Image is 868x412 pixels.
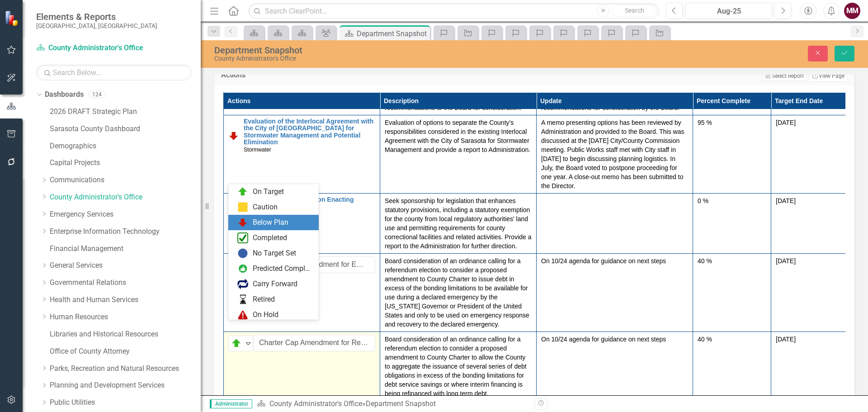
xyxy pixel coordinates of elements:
span: [DATE] [776,257,796,265]
a: Planning and Development Services [50,380,201,391]
h3: Actions [221,71,360,79]
a: Public Utilities [50,398,201,408]
div: No Target Set [253,248,296,259]
img: On Hold [237,309,248,320]
div: Aug-25 [689,6,769,17]
span: Administrator [210,399,252,408]
div: 0 % [698,196,766,205]
p: A memo presenting options has been reviewed by Administration and provided to the Board. This was... [541,118,688,190]
p: On 10/24 agenda for guidance on next steps [541,335,688,344]
button: Search [612,5,657,17]
img: Carry Forward [237,279,248,289]
div: On Hold [253,310,278,320]
a: Capital Projects [50,158,201,168]
img: Caution [237,202,248,213]
div: » [257,399,528,409]
div: Predicted Complete [253,264,313,274]
img: Predicted Complete [237,263,248,274]
a: Sarasota County Dashboard [50,124,201,134]
div: Retired [253,294,275,305]
div: Department Snapshot [366,399,436,408]
a: Health and Human Services [50,295,201,305]
span: Elements & Reports [36,11,157,22]
a: Governmental Relations [50,278,201,288]
input: Name [253,335,375,351]
input: Search Below... [36,65,192,81]
img: Below Plan [228,130,239,141]
img: On Target [237,186,248,197]
span: Search [625,7,644,14]
img: Retired [237,294,248,305]
div: 40 % [698,335,766,344]
a: General Services [50,260,201,271]
img: On Target [231,338,242,349]
a: Parks, Recreation and Natural Resources [50,364,201,374]
a: Financial Management [50,244,201,254]
a: View Page [809,70,848,82]
span: [DATE] [776,197,796,204]
div: 40 % [698,256,766,265]
p: Evaluation of options to separate the County’s responsibilities considered in the existing Interl... [385,118,532,154]
a: Office of County Attorney [50,346,201,357]
p: On 10/24 agenda for guidance on next steps [541,256,688,265]
button: Select Report [762,71,806,81]
img: Completed [237,232,248,243]
span: Stormwater [244,147,271,153]
span: Board consideration of an ordinance calling for a referendum election to consider a proposed amen... [385,336,527,397]
a: County Administrator's Office [36,43,149,53]
div: Caution [253,202,278,213]
button: Aug-25 [685,3,772,19]
a: Demographics [50,141,201,152]
a: Dashboards [45,90,84,100]
p: Seek sponsorship for legislation that enhances statutory provisions, including a statutory exempt... [385,196,532,251]
a: Emergency Services [50,209,201,220]
small: [GEOGRAPHIC_DATA], [GEOGRAPHIC_DATA] [36,22,157,29]
div: 124 [88,91,106,99]
a: County Administrator's Office [269,399,362,408]
div: 95 % [698,118,766,127]
span: Board consideration of an ordinance calling for a referendum election to consider a proposed amen... [385,257,529,328]
a: 2026 DRAFT Strategic Plan [50,107,201,117]
div: Department Snapshot [214,45,572,55]
span: [DATE] [776,119,796,126]
a: Human Resources [50,312,201,322]
img: ClearPoint Strategy [5,10,20,26]
img: Below Plan [237,217,248,228]
a: Communications [50,175,201,185]
div: Department Snapshot [357,28,428,39]
button: MM [844,3,860,19]
div: County Administrator's Office [214,55,572,62]
a: County Administrator's Office [50,192,201,203]
div: Below Plan [253,218,288,228]
div: Carry Forward [253,279,297,289]
input: Search ClearPoint... [248,3,659,19]
img: No Target Set [237,248,248,259]
span: [DATE] [776,336,796,343]
a: Libraries and Historical Resources [50,329,201,340]
a: Evaluation of the Interlocal Agreement with the City of [GEOGRAPHIC_DATA] for Stormwater Manageme... [244,118,375,146]
a: Enterprise Information Technology [50,227,201,237]
div: Completed [253,233,287,243]
div: On Target [253,187,284,197]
